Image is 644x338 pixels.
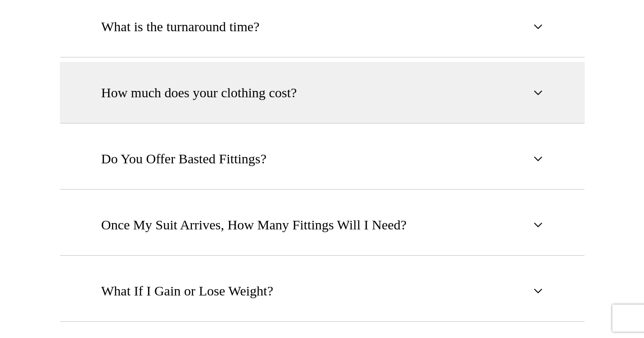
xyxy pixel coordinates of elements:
span: Help [20,6,39,14]
span: Once My Suit Arrives, How Many Fittings Will I Need? [101,215,407,235]
span: How much does your clothing cost? [101,83,297,103]
span: What is the turnaround time? [101,17,260,37]
button: What If I Gain or Lose Weight? [60,260,585,322]
button: Once My Suit Arrives, How Many Fittings Will I Need? [60,194,585,256]
span: Do You Offer Basted Fittings? [101,149,267,169]
button: Do You Offer Basted Fittings? [60,128,585,190]
button: How much does your clothing cost? [60,62,585,124]
span: What If I Gain or Lose Weight? [101,281,273,301]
